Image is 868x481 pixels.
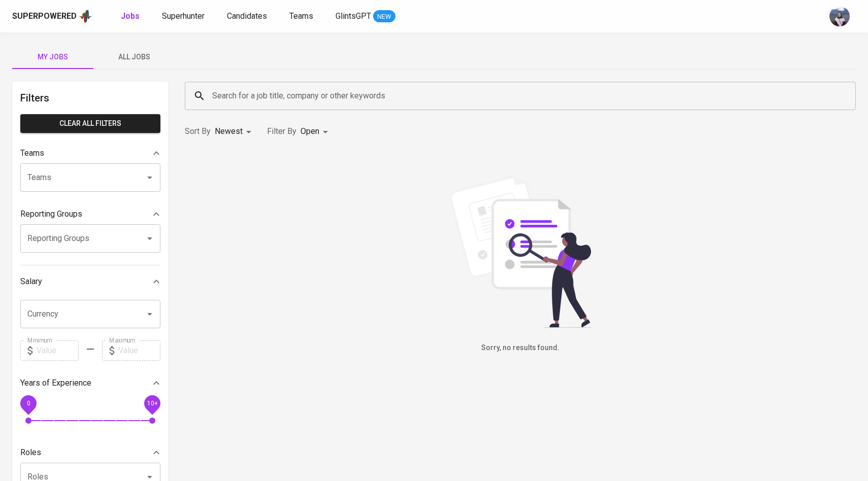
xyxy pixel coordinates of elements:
[20,373,160,393] div: Years of Experience
[37,340,79,361] input: Value
[121,10,142,23] a: Jobs
[20,114,160,133] button: Clear All filters
[162,11,205,21] span: Superhunter
[18,51,87,63] span: My Jobs
[20,204,160,224] div: Reporting Groups
[289,10,315,23] a: Teams
[336,11,371,21] span: GlintsGPT
[12,9,92,24] a: Superpoweredapp logo
[227,10,269,23] a: Candidates
[185,125,211,138] p: Sort By
[20,147,44,159] p: Teams
[162,10,207,23] a: Superhunter
[20,208,82,220] p: Reporting Groups
[215,125,243,138] p: Newest
[20,442,160,463] div: Roles
[143,231,157,246] button: Open
[301,126,319,136] span: Open
[79,9,92,24] img: app logo
[215,122,255,141] div: Newest
[20,446,41,459] p: Roles
[829,6,850,26] img: christine.raharja@glints.com
[267,125,296,138] p: Filter By
[12,11,77,22] div: Superpowered
[118,340,160,361] input: Value
[336,10,395,23] a: GlintsGPT NEW
[20,276,42,288] p: Salary
[143,307,157,321] button: Open
[444,176,596,328] img: file_searching.svg
[121,11,140,21] b: Jobs
[20,377,91,389] p: Years of Experience
[185,342,856,354] h6: Sorry, no results found.
[373,12,395,22] span: NEW
[99,51,169,63] span: All Jobs
[227,11,267,21] span: Candidates
[301,122,331,141] div: Open
[28,117,152,130] span: Clear All filters
[20,271,160,292] div: Salary
[289,11,313,21] span: Teams
[20,143,160,163] div: Teams
[20,90,160,106] h6: Filters
[26,399,30,406] span: 0
[143,170,157,185] button: Open
[147,399,157,406] span: 10+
